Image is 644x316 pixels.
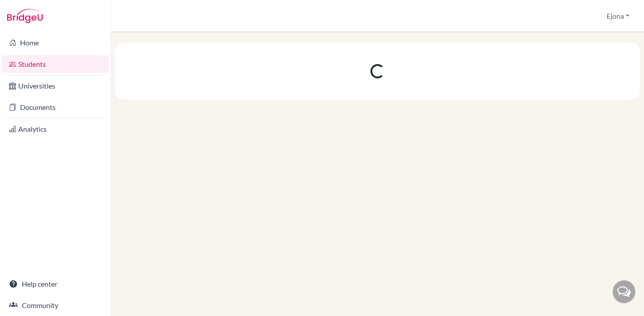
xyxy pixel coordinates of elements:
[2,296,109,314] a: Community
[2,55,109,73] a: Students
[603,8,633,24] button: Ejona
[2,98,109,116] a: Documents
[2,34,109,52] a: Home
[2,275,109,293] a: Help center
[2,77,109,95] a: Universities
[7,9,43,23] img: Bridge-U
[2,120,109,138] a: Analytics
